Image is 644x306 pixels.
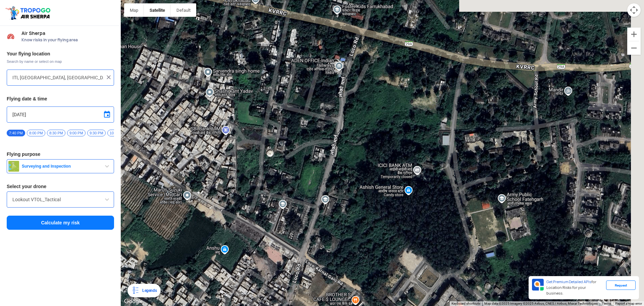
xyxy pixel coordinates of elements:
[7,59,114,64] span: Search by name or select on map
[7,184,114,189] h3: Select your drone
[8,161,19,172] img: survey.png
[484,302,598,305] span: Map data ©2025 Imagery ©2025 Airbus, CNES / Airbus, Maxar Technologies
[627,41,641,55] button: Zoom out
[19,164,103,169] span: Surveying and Inspection
[7,216,114,230] button: Calculate my risk
[615,302,642,305] a: Report a map error
[107,130,128,136] span: 10:00 PM
[7,130,25,136] span: 7:40 PM
[21,37,114,43] span: Know risks in your flying area
[67,130,86,136] span: 9:00 PM
[12,195,108,204] input: Search by name or Brand
[7,96,114,101] h3: Flying date & time
[12,111,108,119] input: Select Date
[12,74,103,82] input: Search your flying location
[544,279,606,297] div: for Location Risks for your business.
[7,152,114,157] h3: Flying purpose
[47,130,65,136] span: 8:30 PM
[546,279,591,284] span: Get Premium Detailed APIs
[122,297,145,306] a: Open this area in Google Maps (opens a new window)
[532,279,544,291] img: Premium APIs
[7,51,114,56] h3: Your flying location
[140,287,157,295] div: Legends
[122,297,145,306] img: Google
[21,31,114,36] span: Air Sherpa
[606,280,636,290] div: Request
[144,3,171,17] button: Show satellite imagery
[105,74,112,81] img: ic_close.png
[131,287,140,295] img: Legends
[124,3,144,17] button: Show street map
[627,28,641,41] button: Zoom in
[602,302,611,305] a: Terms
[27,130,45,136] span: 8:00 PM
[451,301,480,306] button: Keyboard shortcuts
[7,159,114,173] button: Surveying and Inspection
[627,3,641,17] button: Map camera controls
[7,32,15,40] img: Risk Scores
[87,130,106,136] span: 9:30 PM
[5,5,53,20] img: ic_tgdronemaps.svg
